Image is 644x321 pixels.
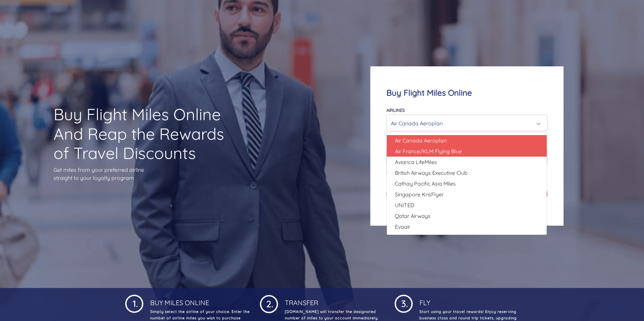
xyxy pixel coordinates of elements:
span: British Airways Executive Club [395,169,468,177]
span: Qatar Airways [395,212,431,220]
span: Avianca LifeMiles [395,158,437,166]
img: 1 [125,293,143,313]
img: 1 [395,293,413,313]
label: Airlines [386,107,405,113]
span: Evaair [395,223,410,231]
span: Air France/KLM Flying Blue [395,147,462,155]
span: Cathay Pacific Asia Miles [395,180,456,188]
span: Air Canada Aeroplan [395,136,447,145]
div: Air Canada Aeroplan [391,117,539,130]
h4: Buy Miles Online [149,293,250,307]
h4: Buy Flight Miles Online [386,88,547,98]
span: UNITED [395,201,414,209]
h4: Transfer [283,293,384,307]
h4: Fly [418,293,519,307]
button: Air Canada Aeroplan [386,115,547,131]
h1: Buy Flight Miles Online And Reap the Rewards of Travel Discounts [54,105,236,163]
img: 1 [260,293,278,313]
span: Singapore KrisFlyer [395,190,444,198]
p: Get miles from your preferred airline straight to your loyalty program [54,166,236,182]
